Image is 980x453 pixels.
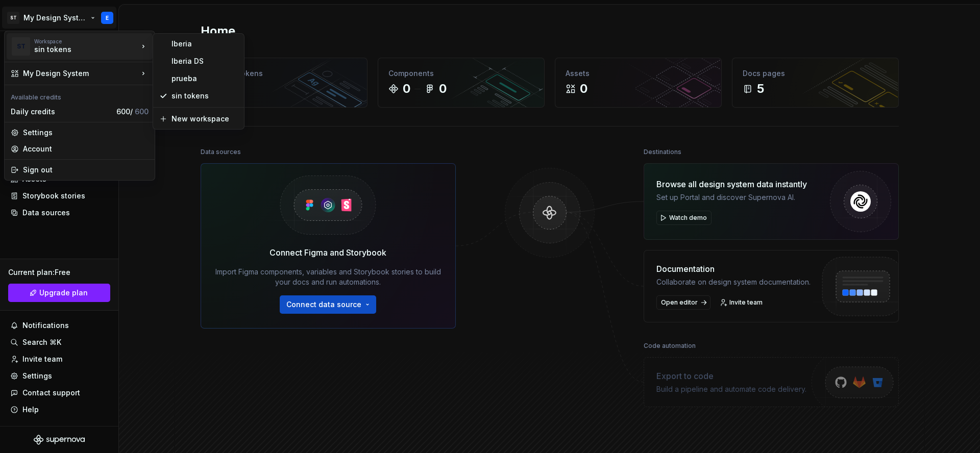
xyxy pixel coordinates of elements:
[171,56,238,66] div: Iberia DS
[23,165,149,175] div: Sign out
[171,91,238,101] div: sin tokens
[171,114,238,124] div: New workspace
[7,87,153,104] div: Available credits
[11,107,112,117] div: Daily credits
[116,107,149,116] span: 600 /
[34,44,121,55] div: sin tokens
[23,68,138,79] div: My Design System
[23,144,149,154] div: Account
[171,73,238,84] div: prueba
[34,38,138,44] div: Workspace
[171,39,238,49] div: Iberia
[23,128,149,138] div: Settings
[12,37,30,56] div: ST
[135,107,149,116] span: 600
